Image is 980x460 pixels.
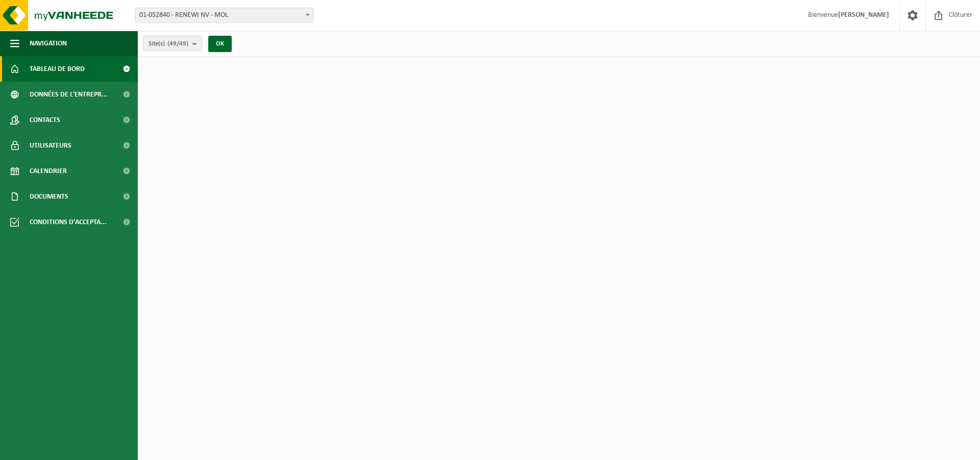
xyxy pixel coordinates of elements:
[30,209,107,235] span: Conditions d'accepta...
[167,40,188,47] count: (49/49)
[135,8,313,23] span: 01-052840 - RENEWI NV - MOL
[135,8,313,22] span: 01-052840 - RENEWI NV - MOL
[30,82,108,107] span: Données de l'entrepr...
[30,31,67,56] span: Navigation
[208,36,232,52] button: OK
[149,36,188,52] span: Site(s)
[30,184,68,209] span: Documents
[30,56,85,82] span: Tableau de bord
[30,107,60,133] span: Contacts
[30,158,67,184] span: Calendrier
[143,36,202,51] button: Site(s)(49/49)
[30,133,71,158] span: Utilisateurs
[838,11,889,19] strong: [PERSON_NAME]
